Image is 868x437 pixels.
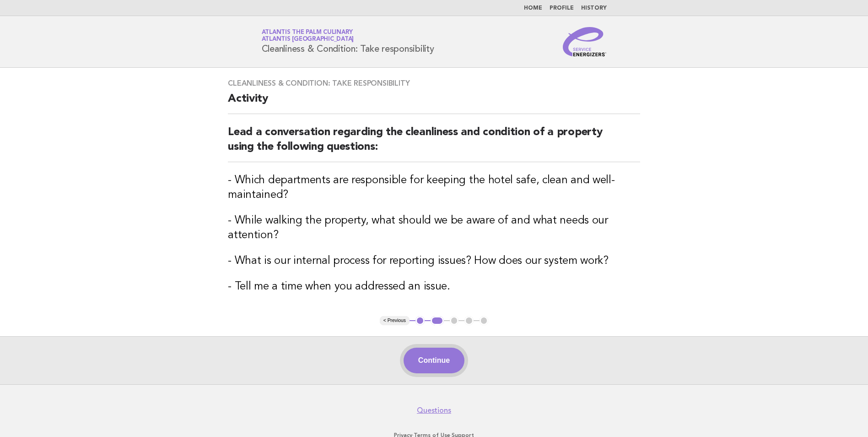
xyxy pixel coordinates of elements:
[262,29,354,42] a: Atlantis The Palm CulinaryAtlantis [GEOGRAPHIC_DATA]
[228,254,640,268] h3: - What is our internal process for reporting issues? How does our system work?
[228,279,640,294] h3: - Tell me a time when you addressed an issue.
[228,173,640,202] h3: - Which departments are responsible for keeping the hotel safe, clean and well-maintained?
[404,348,464,373] button: Continue
[431,316,444,325] button: 2
[581,5,607,11] a: History
[550,5,574,11] a: Profile
[563,27,607,56] img: Service Energizers
[228,79,640,88] h3: Cleanliness & Condition: Take responsibility
[524,5,542,11] a: Home
[262,30,434,54] h1: Cleanliness & Condition: Take responsibility
[415,316,425,325] button: 1
[228,213,640,243] h3: - While walking the property, what should we be aware of and what needs our attention?
[380,316,410,325] button: < Previous
[417,406,451,415] a: Questions
[262,37,354,43] span: Atlantis [GEOGRAPHIC_DATA]
[228,92,640,114] h2: Activity
[228,125,640,162] h2: Lead a conversation regarding the cleanliness and condition of a property using the following que...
